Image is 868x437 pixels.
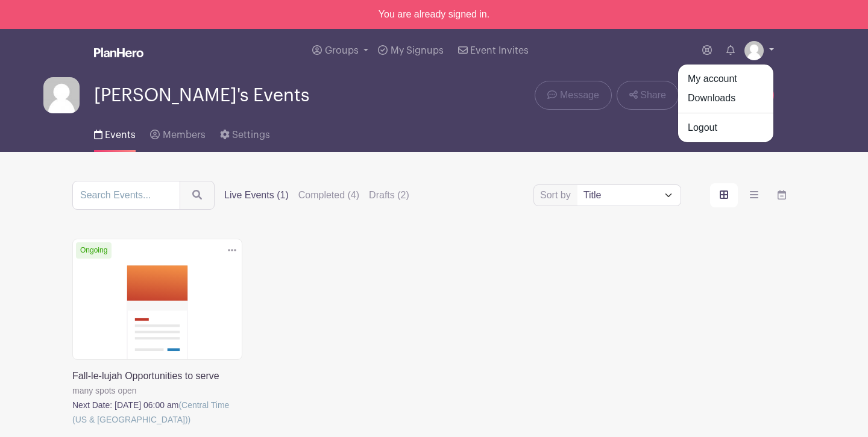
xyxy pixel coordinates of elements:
[678,89,773,108] a: Downloads
[220,113,270,152] a: Settings
[391,46,444,55] span: My Signups
[710,183,796,207] div: order and view
[150,113,205,152] a: Members
[678,69,773,89] a: My account
[560,88,599,102] span: Message
[678,118,773,137] a: Logout
[744,41,764,60] img: default-ce2991bfa6775e67f084385cd625a349d9dcbb7a52a09fb2fda1e96e2d18dcdb.png
[224,188,419,203] div: filters
[373,29,448,72] a: My Signups
[640,88,666,102] span: Share
[94,48,143,57] img: logo_white-6c42ec7e38ccf1d336a20a19083b03d10ae64f83f12c07503d8b9e83406b4c7d.svg
[43,77,80,113] img: default-ce2991bfa6775e67f084385cd625a349d9dcbb7a52a09fb2fda1e96e2d18dcdb.png
[540,188,574,203] label: Sort by
[232,130,270,140] span: Settings
[105,130,136,140] span: Events
[224,188,289,203] label: Live Events (1)
[94,113,136,152] a: Events
[617,81,679,110] a: Share
[163,130,206,140] span: Members
[94,86,309,105] span: [PERSON_NAME]'s Events
[307,29,373,72] a: Groups
[369,188,409,203] label: Drafts (2)
[535,81,611,110] a: Message
[72,181,180,210] input: Search Events...
[678,64,774,143] div: Groups
[325,46,359,55] span: Groups
[470,46,529,55] span: Event Invites
[453,29,533,72] a: Event Invites
[298,188,359,203] label: Completed (4)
